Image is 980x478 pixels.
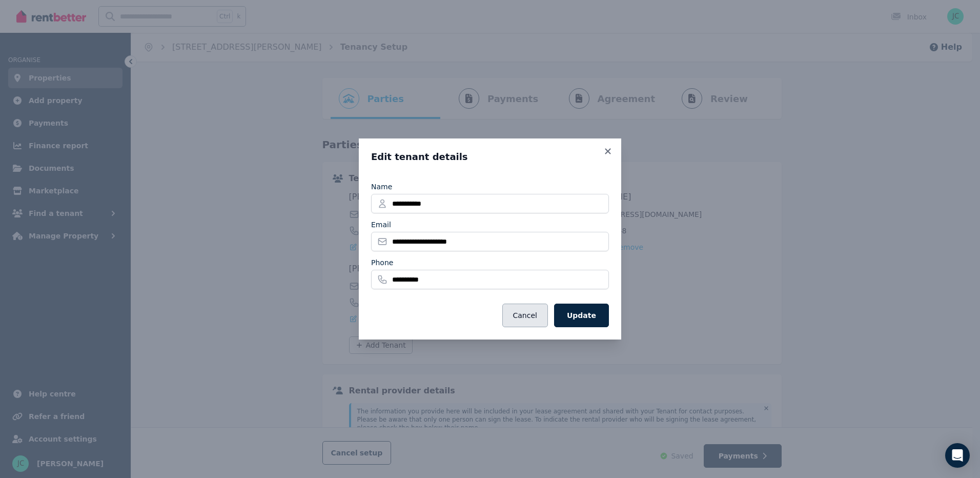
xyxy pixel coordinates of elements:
[945,443,970,468] div: Open Intercom Messenger
[502,304,548,327] button: Cancel
[554,304,609,327] button: Update
[371,182,392,192] label: Name
[371,220,391,230] label: Email
[371,151,609,163] h3: Edit tenant details
[371,257,393,268] label: Phone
